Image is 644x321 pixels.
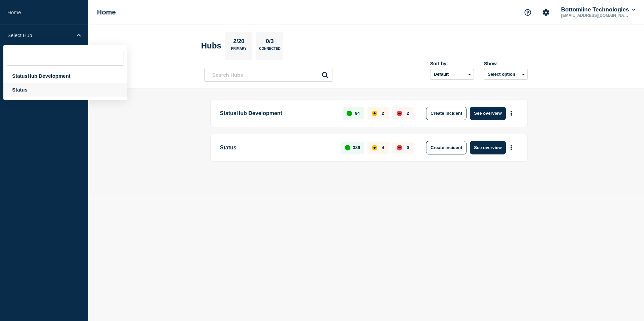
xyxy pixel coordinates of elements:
h2: Hubs [201,41,221,50]
h1: Home [97,8,116,16]
p: Primary [231,47,247,54]
p: 2 [407,111,409,116]
p: StatusHub Development [220,107,335,120]
p: 94 [355,111,360,116]
div: StatusHub Development [3,69,127,83]
div: down [397,145,402,150]
button: See overview [470,141,506,154]
select: Sort by [430,69,474,80]
button: Create incident [426,107,466,120]
p: 0 [407,145,409,150]
button: Account settings [539,5,553,20]
p: 2/20 [231,38,247,47]
div: Sort by: [430,61,474,66]
div: affected [372,111,377,116]
button: Select option [484,69,528,80]
p: 4 [382,145,384,150]
button: More actions [507,141,516,154]
div: up [347,111,352,116]
input: Search Hubs [204,68,332,82]
div: Status [3,83,127,97]
p: 2 [382,111,384,116]
button: Bottomline Technologies [560,6,637,13]
div: down [397,111,402,116]
p: Status [220,141,333,154]
button: Create incident [426,141,466,154]
div: up [345,145,350,150]
div: affected [372,145,377,150]
p: Connected [259,47,280,54]
p: 0/3 [263,38,277,47]
button: See overview [470,107,506,120]
button: More actions [507,107,516,119]
button: Support [521,5,535,20]
p: Select Hub [7,32,72,38]
p: [EMAIL_ADDRESS][DOMAIN_NAME] [560,13,630,18]
p: 389 [353,145,360,150]
div: Show: [484,61,528,66]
